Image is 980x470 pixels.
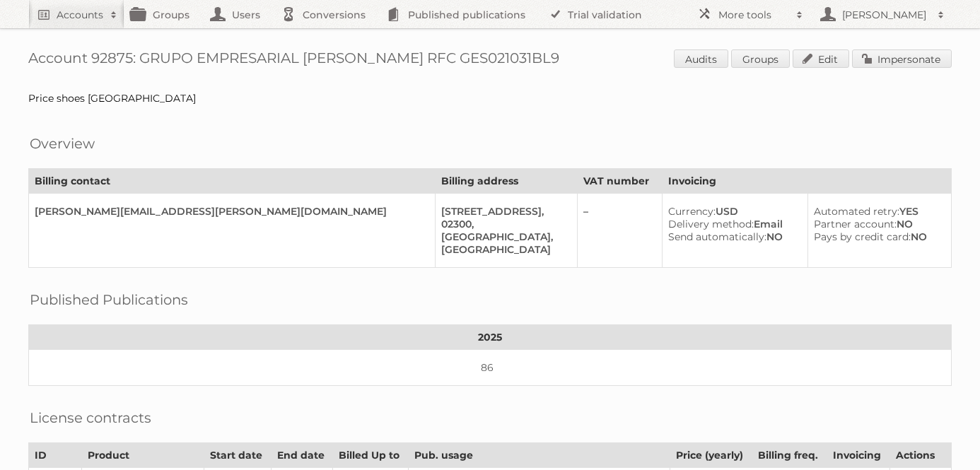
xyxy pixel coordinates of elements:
h2: Accounts [57,8,103,22]
a: Impersonate [852,49,952,68]
div: Email [668,218,795,230]
th: Billing contact [29,169,436,194]
h2: License contracts [30,407,151,428]
th: Billed Up to [333,443,409,468]
th: 2025 [29,325,952,350]
span: Send automatically: [668,230,766,243]
span: Currency: [668,205,716,218]
h1: Account 92875: GRUPO EMPRESARIAL [PERSON_NAME] RFC GES021031BL9 [28,49,952,71]
th: Product [81,443,204,468]
th: ID [29,443,82,468]
th: Billing freq. [752,443,827,468]
th: End date [271,443,332,468]
div: Price shoes [GEOGRAPHIC_DATA] [28,92,952,105]
a: Edit [793,49,849,68]
span: Pays by credit card: [814,230,911,243]
td: – [577,194,663,268]
span: Partner account: [814,218,897,230]
div: USD [668,205,795,218]
h2: Overview [30,133,95,154]
td: 86 [29,350,952,386]
div: NO [814,218,940,230]
th: VAT number [577,169,663,194]
div: [PERSON_NAME][EMAIL_ADDRESS][PERSON_NAME][DOMAIN_NAME] [35,205,424,218]
a: Audits [674,49,728,68]
th: Pub. usage [409,443,670,468]
div: YES [814,205,940,218]
th: Invoicing [827,443,889,468]
th: Start date [204,443,272,468]
span: Automated retry: [814,205,899,218]
th: Invoicing [663,169,952,194]
h2: [PERSON_NAME] [839,8,931,22]
th: Actions [889,443,951,468]
th: Price (yearly) [670,443,752,468]
h2: More tools [718,8,789,22]
div: NO [814,230,940,243]
div: 02300, [441,218,566,230]
span: Delivery method: [668,218,754,230]
div: [GEOGRAPHIC_DATA], [441,230,566,243]
th: Billing address [435,169,577,194]
h2: Published Publications [30,289,188,310]
div: [GEOGRAPHIC_DATA] [441,243,566,256]
div: NO [668,230,795,243]
div: [STREET_ADDRESS], [441,205,566,218]
a: Groups [731,49,790,68]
